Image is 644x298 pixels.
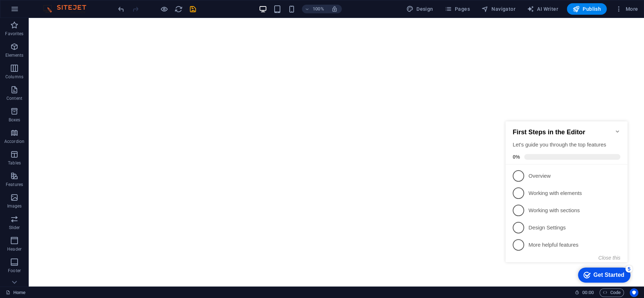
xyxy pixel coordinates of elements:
[4,139,24,144] p: Accordion
[630,288,638,297] button: Usercentrics
[9,117,20,123] p: Boxes
[117,5,125,13] i: Undo: Change text (Ctrl+Z)
[75,157,128,172] div: Get Started 5 items remaining, 0% complete
[403,3,436,15] button: Design
[96,144,118,150] button: Close this
[331,6,338,12] i: On resize automatically adjust zoom level to fit chosen device.
[615,5,638,13] span: More
[612,3,641,15] button: More
[117,5,125,13] button: undo
[527,5,558,13] span: AI Writer
[6,96,22,101] p: Content
[10,18,118,25] h2: First Steps in the Editor
[5,74,23,80] p: Columns
[26,130,112,138] p: More helpful features
[575,288,594,297] h6: Session time
[3,91,125,108] li: Working with sections
[603,288,621,297] span: Code
[9,225,20,231] p: Slider
[6,182,23,187] p: Features
[26,96,112,103] p: Working with sections
[406,5,433,13] span: Design
[442,3,472,15] button: Pages
[573,5,601,13] span: Publish
[587,290,588,295] span: :
[91,161,122,167] div: Get Started
[41,5,95,13] img: Editor Logo
[3,56,125,74] li: Overview
[7,203,22,209] p: Images
[313,5,324,13] h6: 100%
[112,18,118,23] div: Minimize checklist
[599,288,624,297] button: Code
[6,288,25,297] a: Click to cancel selection. Double-click to open Pages
[5,52,24,58] p: Elements
[26,79,112,86] p: Working with elements
[8,160,21,166] p: Tables
[3,108,125,125] li: Design Settings
[8,268,21,274] p: Footer
[174,5,183,13] button: reload
[302,5,327,13] button: 100%
[567,3,607,15] button: Publish
[5,31,23,37] p: Favorites
[189,5,197,13] i: Save (Ctrl+S)
[444,5,470,13] span: Pages
[582,288,593,297] span: 00 00
[26,113,112,121] p: Design Settings
[10,43,22,49] span: 0%
[481,5,515,13] span: Navigator
[174,5,183,13] i: Reload page
[479,3,518,15] button: Navigator
[7,246,22,252] p: Header
[524,3,561,15] button: AI Writer
[3,125,125,143] li: More helpful features
[160,5,168,13] button: Click here to leave preview mode and continue editing
[26,61,112,69] p: Overview
[188,5,197,13] button: save
[10,30,118,38] div: Let's guide you through the top features
[3,74,125,91] li: Working with elements
[123,154,130,162] div: 5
